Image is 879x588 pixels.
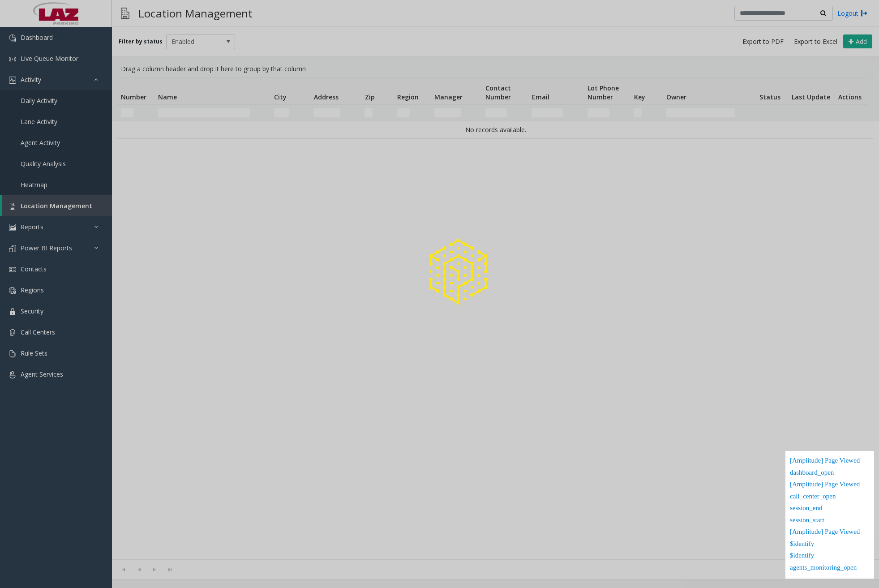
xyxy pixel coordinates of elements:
[790,562,870,575] div: agents_monitoring_open
[790,539,870,551] div: $identify
[790,515,870,527] div: session_start
[790,479,870,491] div: [Amplitude] Page Viewed
[790,491,870,503] div: call_center_open
[790,550,870,562] div: $identify
[790,455,870,468] div: [Amplitude] Page Viewed
[790,527,870,539] div: [Amplitude] Page Viewed
[790,503,870,515] div: session_end
[790,468,870,480] div: dashboard_open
